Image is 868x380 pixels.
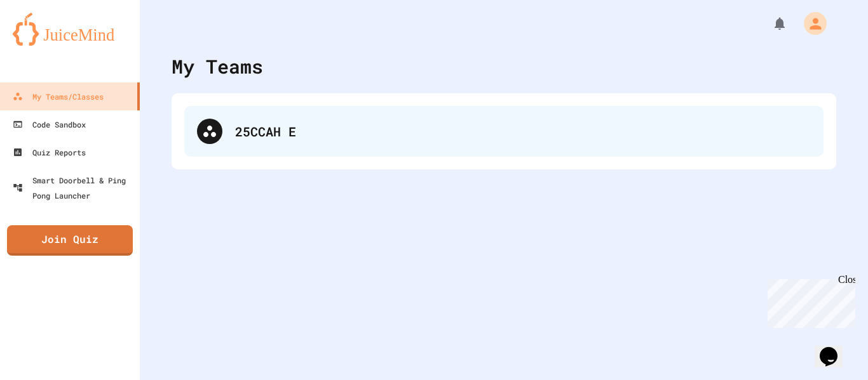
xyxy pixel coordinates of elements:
[184,106,824,157] div: 25CCAH E
[763,274,855,328] iframe: chat widget
[13,117,86,132] div: Code Sandbox
[749,13,790,34] div: My Notifications
[235,122,811,141] div: 25CCAH E
[13,145,86,160] div: Quiz Reports
[815,329,855,367] iframe: chat widget
[5,5,88,81] div: Chat with us now!Close
[13,13,127,46] img: logo-orange.svg
[13,173,135,203] div: Smart Doorbell & Ping Pong Launcher
[790,9,830,38] div: My Account
[172,52,263,81] div: My Teams
[13,89,104,104] div: My Teams/Classes
[7,225,133,256] a: Join Quiz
